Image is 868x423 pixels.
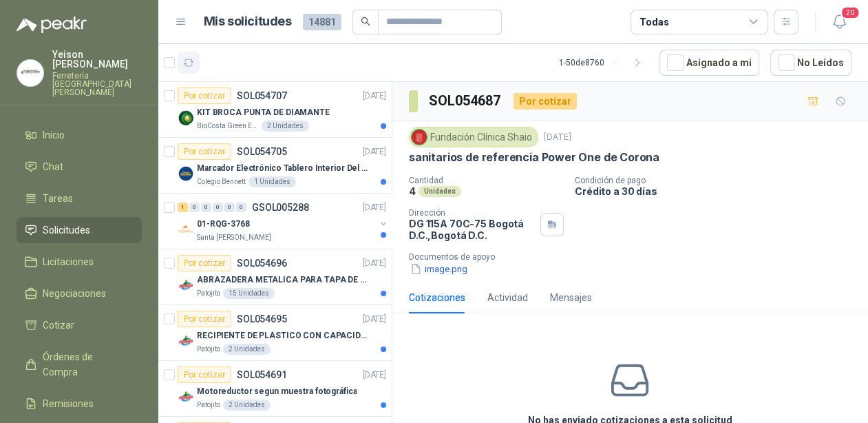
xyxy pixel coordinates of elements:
[43,127,65,143] span: Inicio
[178,389,194,405] img: Company Logo
[223,344,271,355] div: 2 Unidades
[237,147,287,156] p: SOL054705
[224,203,235,212] div: 0
[43,396,94,411] span: Remisiones
[550,290,592,305] div: Mensajes
[409,290,465,305] div: Cotizaciones
[197,385,357,398] p: Motoreductor segun muestra fotográfica
[189,203,200,212] div: 0
[158,305,392,361] a: Por cotizarSOL054695[DATE] Company LogoRECIPIENTE DE PLASTICO CON CAPACIDAD DE 1.8 LT PARA LA EXT...
[409,127,538,147] div: Fundación Clínica Shaio
[559,52,648,74] div: 1 - 50 de 8760
[639,14,668,30] div: Todas
[197,176,246,187] p: Colegio Bennett
[237,314,287,324] p: SOL054695
[43,159,63,174] span: Chat
[178,87,231,104] div: Por cotizar
[770,50,851,76] button: No Leídos
[178,277,194,293] img: Company Logo
[487,290,528,305] div: Actividad
[236,203,246,212] div: 0
[197,232,271,243] p: Santa [PERSON_NAME]
[409,262,469,276] button: image.png
[248,176,296,187] div: 1 Unidades
[43,318,74,333] span: Cotizar
[43,349,129,380] span: Órdenes de Compra
[52,72,142,96] p: Ferretería [GEOGRAPHIC_DATA][PERSON_NAME]
[17,17,87,33] img: Logo peakr
[363,201,386,214] p: [DATE]
[158,249,392,305] a: Por cotizarSOL054696[DATE] Company LogoABRAZADERA METALICA PARA TAPA DE TAMBOR DE PLASTICO DE 50 ...
[17,154,142,180] a: Chat
[409,185,416,197] p: 4
[197,288,220,299] p: Patojito
[412,130,427,145] img: Company Logo
[43,254,94,269] span: Licitaciones
[544,131,571,144] p: [DATE]
[409,150,659,165] p: sanitarios de referencia Power One de Corona
[363,90,386,103] p: [DATE]
[361,17,370,26] span: search
[178,199,389,243] a: 1 0 0 0 0 0 GSOL005288[DATE] Company Logo01-RQG-3768Santa [PERSON_NAME]
[17,122,142,148] a: Inicio
[409,208,535,218] p: Dirección
[197,218,250,231] p: 01-RQG-3768
[419,186,461,197] div: Unidades
[252,203,309,212] p: GSOL005288
[178,221,194,238] img: Company Logo
[17,185,142,211] a: Tareas
[429,90,502,112] h3: SOL054687
[178,367,231,383] div: Por cotizar
[201,203,211,212] div: 0
[575,176,862,185] p: Condición de pago
[17,60,43,86] img: Company Logo
[17,249,142,275] a: Licitaciones
[52,50,142,69] p: Yeison [PERSON_NAME]
[237,370,287,380] p: SOL054691
[223,400,271,411] div: 2 Unidades
[178,333,194,349] img: Company Logo
[237,258,287,268] p: SOL054696
[43,223,90,238] span: Solicitudes
[17,280,142,307] a: Negociaciones
[178,110,194,126] img: Company Logo
[303,14,341,30] span: 14881
[363,369,386,382] p: [DATE]
[178,203,188,212] div: 1
[197,106,330,119] p: KIT BROCA PUNTA DE DIAMANTE
[840,6,860,19] span: 20
[409,176,564,185] p: Cantidad
[223,288,275,299] div: 15 Unidades
[827,10,851,34] button: 20
[197,121,259,132] p: BioCosta Green Energy S.A.S
[213,203,223,212] div: 0
[17,344,142,385] a: Órdenes de Compra
[197,400,220,411] p: Patojito
[363,145,386,158] p: [DATE]
[17,312,142,338] a: Cotizar
[197,162,368,175] p: Marcador Electrónico Tablero Interior Del Día Del Juego Para Luchar, El Baloncesto O El Voleibol
[197,274,368,287] p: ABRAZADERA METALICA PARA TAPA DE TAMBOR DE PLASTICO DE 50 LT
[659,50,759,76] button: Asignado a mi
[17,217,142,243] a: Solicitudes
[409,252,862,262] p: Documentos de apoyo
[158,82,392,138] a: Por cotizarSOL054707[DATE] Company LogoKIT BROCA PUNTA DE DIAMANTEBioCosta Green Energy S.A.S2 Un...
[197,344,220,355] p: Patojito
[363,257,386,270] p: [DATE]
[197,329,368,342] p: RECIPIENTE DE PLASTICO CON CAPACIDAD DE 1.8 LT PARA LA EXTRACCIÓN MANUAL DE LIQUIDOS
[409,218,535,241] p: DG 115A 70C-75 Bogotá D.C. , Bogotá D.C.
[575,185,862,197] p: Crédito a 30 días
[17,391,142,417] a: Remisiones
[262,121,309,132] div: 2 Unidades
[178,311,231,327] div: Por cotizar
[178,143,231,160] div: Por cotizar
[363,313,386,326] p: [DATE]
[178,255,231,271] div: Por cotizar
[158,138,392,194] a: Por cotizarSOL054705[DATE] Company LogoMarcador Electrónico Tablero Interior Del Día Del Juego Pa...
[158,361,392,417] a: Por cotizarSOL054691[DATE] Company LogoMotoreductor segun muestra fotográficaPatojito2 Unidades
[237,91,287,101] p: SOL054707
[178,165,194,182] img: Company Logo
[43,191,73,206] span: Tareas
[43,286,106,301] span: Negociaciones
[514,93,577,110] div: Por cotizar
